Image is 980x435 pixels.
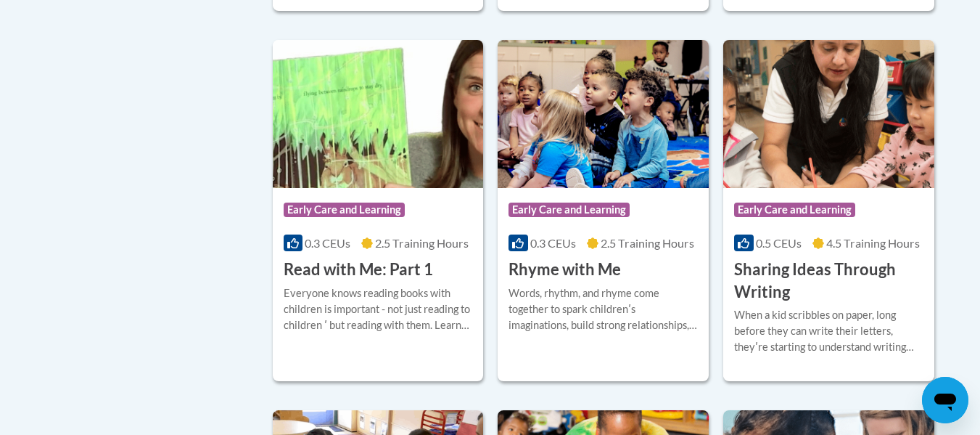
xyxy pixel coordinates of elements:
[273,40,484,188] img: Course Logo
[756,236,802,250] span: 0.5 CEUs
[734,203,855,217] span: Early Care and Learning
[601,236,694,250] span: 2.5 Training Hours
[508,259,621,281] h3: Rhyme with Me
[530,236,576,250] span: 0.3 CEUs
[498,40,709,381] a: Course LogoEarly Care and Learning0.3 CEUs2.5 Training Hours Rhyme with MeWords, rhythm, and rhym...
[508,203,630,217] span: Early Care and Learning
[284,203,405,217] span: Early Care and Learning
[723,40,934,381] a: Course LogoEarly Care and Learning0.5 CEUs4.5 Training Hours Sharing Ideas Through WritingWhen a ...
[284,259,433,281] h3: Read with Me: Part 1
[305,236,350,250] span: 0.3 CEUs
[826,236,920,250] span: 4.5 Training Hours
[922,377,968,423] iframe: Button to launch messaging window
[508,285,698,333] div: Words, rhythm, and rhyme come together to spark childrenʹs imaginations, build strong relationshi...
[284,285,473,333] div: Everyone knows reading books with children is important - not just reading to children ʹ but read...
[498,40,709,188] img: Course Logo
[723,40,934,188] img: Course Logo
[375,236,469,250] span: 2.5 Training Hours
[734,307,923,355] div: When a kid scribbles on paper, long before they can write their letters, theyʹre starting to unde...
[734,259,923,304] h3: Sharing Ideas Through Writing
[273,40,484,381] a: Course LogoEarly Care and Learning0.3 CEUs2.5 Training Hours Read with Me: Part 1Everyone knows r...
